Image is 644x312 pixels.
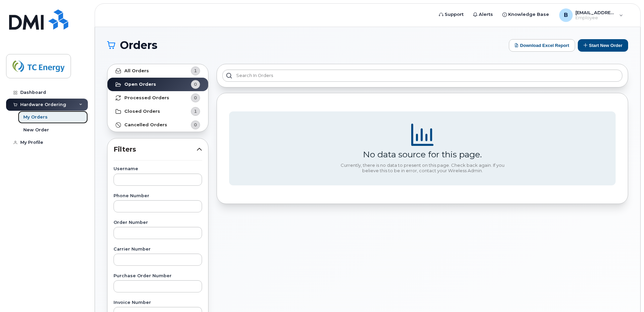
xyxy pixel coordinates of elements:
[124,122,167,128] strong: Cancelled Orders
[120,40,157,50] span: Orders
[124,68,149,74] strong: All Orders
[363,149,482,159] div: No data source for this page.
[107,118,208,132] a: Cancelled Orders0
[578,39,628,52] button: Start New Order
[114,274,202,278] label: Purchase Order Number
[338,163,507,173] div: Currently, there is no data to present on this page. Check back again. If you believe this to be ...
[124,82,156,87] strong: Open Orders
[114,167,202,171] label: Username
[615,283,639,307] iframe: Messenger Launcher
[124,109,160,114] strong: Closed Orders
[194,68,197,74] span: 1
[107,78,208,91] a: Open Orders0
[509,39,575,52] button: Download Excel Report
[114,145,197,154] span: Filters
[114,194,202,198] label: Phone Number
[194,122,197,128] span: 0
[114,220,202,225] label: Order Number
[194,108,197,114] span: 1
[107,105,208,118] a: Closed Orders1
[124,95,169,101] strong: Processed Orders
[114,247,202,252] label: Carrier Number
[114,301,202,305] label: Invoice Number
[194,81,197,87] span: 0
[107,64,208,78] a: All Orders1
[222,70,622,82] input: Search in orders
[107,91,208,105] a: Processed Orders0
[194,95,197,101] span: 0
